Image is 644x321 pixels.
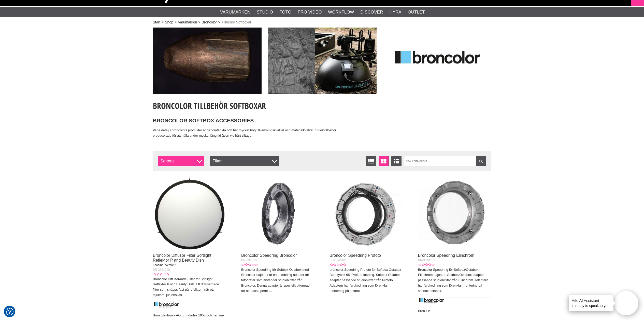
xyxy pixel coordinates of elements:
p: Broncolor Diffuserande Filter för Softlight Reflektor P och Beauty Dish. Ett diffusernade filter ... [153,277,226,298]
img: Broncolor Speedring Broncolor [241,176,314,250]
span: > [162,20,164,25]
span: BR-3331000 [153,268,170,272]
button: Samtyckesinställningar [6,307,13,316]
a: Discover [360,9,383,16]
div: Kundbetyg: 0 [241,263,257,267]
a: Utökad listvisning [391,156,402,166]
p: Broncolor Speedring för Softbox/Octabox, Elinchrom bajonett. Softbox/Octabox adapter passande stu... [418,267,491,294]
a: Filtrera [476,156,486,166]
span: BR-3340101 [330,259,347,262]
a: Broncolor Speedring Broncolor [241,253,297,258]
div: Kundbetyg: 0 [418,263,434,267]
span: > [175,20,177,25]
a: Broncolor Speedring Elinchrom [418,253,474,258]
div: Kundbetyg: 0 [153,272,169,277]
div: is ready to speak to you! [569,295,613,311]
a: Broncolor Diffusor Filter Softlight Reflektor P and Beauty Dish [153,253,211,262]
a: Shop [165,20,173,25]
a: … [361,289,365,293]
img: Broncolor Authorized Distributor [418,297,491,304]
a: Workflow [328,9,354,16]
p: Bron Ele [418,309,491,314]
a: Hyra [389,9,401,16]
p: broncolor Speedring Profoto for Softbox Octabox Beautybox 65, Profoto fattning. Softbox Octabox a... [330,267,403,294]
a: Listvisning [366,156,376,166]
span: Sortera [158,156,204,166]
p: Broncolor Speedring för Softbox Octabox med Broncolor-bajonett är en oumbärlig adapter för fotogr... [241,267,314,294]
span: BR-3340100 [241,259,258,262]
input: Sök i artikellista ... [404,156,486,166]
a: Fönstervisning [379,156,389,166]
a: Broncolor Speedring Profoto [330,253,381,258]
div: Kundbetyg: 0 [330,263,346,267]
img: Annons:002 ban-bronscope-002.jpg [268,28,377,94]
img: Broncolor Speedring Elinchrom [418,176,491,250]
p: Varje detalj i broncolors produkter är genomtänkta och har mycket hög tillverkningskvalitet och m... [153,128,348,138]
a: Broncolor [202,20,217,25]
a: Pro Video [298,9,322,16]
img: Annons:003 ban-broncolor-logga.jpg [383,28,492,94]
h2: BRONCOLOR SOFTBOX ACCESSORIES [153,117,348,124]
span: BR-3340103 [418,259,435,262]
h4: Aifo AI Assistant [572,298,610,303]
a: … [418,317,421,321]
img: Broncolor - About [153,301,226,308]
a: Varumärken [178,20,197,25]
span: Tillbehör Softboxar [222,20,251,25]
img: Annons:001 ban-bronscope-001.jpg [153,28,262,94]
a: Varumärken [220,9,250,16]
a: Start [153,20,161,25]
span: Leasing 74/mån* [153,263,176,267]
span: > [218,20,220,25]
a: Outlet [408,9,425,16]
a: … [269,289,272,293]
img: Revisit consent button [6,308,13,315]
img: Broncolor Speedring Profoto [330,176,403,250]
span: > [198,20,200,25]
div: Filter [210,156,279,166]
img: Broncolor Diffusor Filter Softlight Reflektor P and Beauty Dish [153,176,226,250]
p: Bron Elektronik AG grundades 1958 och har, me [153,313,226,318]
h1: broncolor Tillbehör Softboxar [153,100,348,111]
a: Studio [257,9,273,16]
a: Foto [279,9,291,16]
